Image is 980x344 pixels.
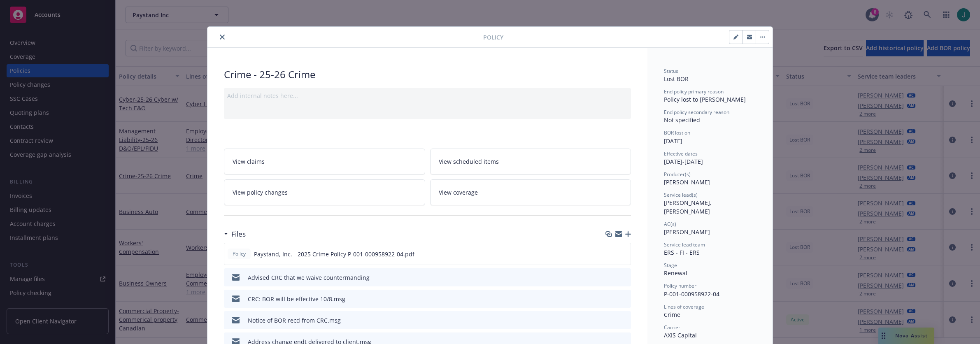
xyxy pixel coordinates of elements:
[664,241,705,248] span: Service lead team
[664,262,677,269] span: Stage
[620,295,628,303] button: preview file
[664,228,710,236] span: [PERSON_NAME]
[217,32,227,42] button: close
[664,324,680,331] span: Carrier
[607,295,614,303] button: download file
[664,171,691,178] span: Producer(s)
[254,250,414,258] span: Paystand, Inc. - 2025 Crime Policy P-001-000958922-04.pdf
[664,129,690,136] span: BOR lost on
[248,273,370,282] div: Advised CRC that we waive countermanding
[620,316,628,325] button: preview file
[664,331,697,339] span: AXIS Capital
[483,33,503,42] span: Policy
[233,157,265,166] span: View claims
[664,269,687,277] span: Renewal
[607,273,614,282] button: download file
[227,91,628,100] div: Add internal notes here...
[664,109,729,116] span: End policy secondary reason
[224,229,246,239] div: Files
[607,250,613,258] button: download file
[664,221,676,228] span: AC(s)
[664,150,756,166] div: [DATE] - [DATE]
[231,250,247,258] span: Policy
[664,75,689,83] span: Lost BOR
[248,295,345,303] div: CRC: BOR will be effective 10/8.msg
[439,188,478,197] span: View coverage
[430,149,631,174] a: View scheduled items
[248,316,341,325] div: Notice of BOR recd from CRC.msg
[607,316,614,325] button: download file
[664,290,719,298] span: P-001-000958922-04
[664,150,698,157] span: Effective dates
[664,191,698,198] span: Service lead(s)
[430,179,631,205] a: View coverage
[231,229,246,239] h3: Files
[224,179,425,205] a: View policy changes
[664,116,700,124] span: Not specified
[224,67,631,81] div: Crime - 25-26 Crime
[664,88,724,95] span: End policy primary reason
[620,273,628,282] button: preview file
[439,157,499,166] span: View scheduled items
[620,250,627,258] button: preview file
[233,188,288,197] span: View policy changes
[664,178,710,186] span: [PERSON_NAME]
[664,249,700,256] span: ERS - FI - ERS
[664,199,713,215] span: [PERSON_NAME], [PERSON_NAME]
[664,303,704,310] span: Lines of coverage
[664,310,756,319] div: Crime
[224,149,425,174] a: View claims
[664,67,678,74] span: Status
[664,137,682,145] span: [DATE]
[664,95,746,103] span: Policy lost to [PERSON_NAME]
[664,282,696,289] span: Policy number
